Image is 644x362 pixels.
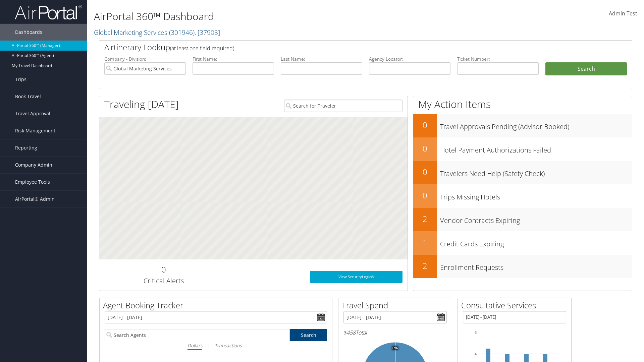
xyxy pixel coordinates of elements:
span: Trips [15,71,26,88]
label: First Name: [193,56,274,62]
h3: Travel Approvals Pending (Advisor Booked) [440,119,632,131]
span: (at least one field required) [170,45,234,52]
tspan: 6 [475,330,477,335]
h3: Enrollment Requests [440,259,632,272]
span: Dashboards [15,24,42,41]
i: Dollars [187,342,202,349]
h2: 2 [413,260,437,271]
label: Company - Division: [104,56,186,62]
span: Reporting [15,139,37,156]
h3: Hotel Payment Authorizations Failed [440,142,632,155]
div: | [105,341,327,350]
span: Travel Approval [15,105,50,122]
span: , [ 37903 ] [195,28,220,37]
a: 0Hotel Payment Authorizations Failed [413,137,632,161]
h1: Traveling [DATE] [104,97,179,111]
span: $458 [343,329,356,336]
h2: Consultative Services [461,300,571,311]
label: Ticket Number: [457,56,539,62]
i: Transactions [215,342,241,349]
h2: 0 [413,119,437,131]
h2: 0 [413,166,437,178]
h2: 1 [413,237,437,248]
span: Company Admin [15,157,52,173]
h2: 0 [413,143,437,154]
h3: Travelers Need Help (Safety Check) [440,166,632,178]
button: Search [545,62,627,76]
img: airportal-logo.png [15,4,82,20]
a: 1Credit Cards Expiring [413,231,632,255]
h1: My Action Items [413,97,632,111]
h2: Travel Spend [342,300,452,311]
a: Global Marketing Services [94,28,220,37]
a: Admin Test [609,3,637,24]
a: Search [290,329,327,341]
a: 2Vendor Contracts Expiring [413,208,632,231]
tspan: 0% [392,346,398,350]
span: Book Travel [15,88,41,105]
h2: 0 [104,264,223,275]
span: AirPortal® Admin [15,191,55,207]
label: Agency Locator: [369,56,450,62]
tspan: 4 [475,352,477,356]
input: Search Agents [105,329,290,341]
h3: Vendor Contracts Expiring [440,213,632,225]
input: Search for Traveler [284,100,402,112]
h3: Trips Missing Hotels [440,189,632,202]
span: Risk Management [15,122,55,139]
h2: Agent Booking Tracker [103,300,332,311]
a: View SecurityLogic® [310,271,402,283]
h2: 2 [413,213,437,225]
span: Employee Tools [15,174,50,190]
a: 0Travel Approvals Pending (Advisor Booked) [413,114,632,137]
h3: Credit Cards Expiring [440,236,632,249]
a: 0Trips Missing Hotels [413,184,632,208]
a: 0Travelers Need Help (Safety Check) [413,161,632,184]
h3: Critical Alerts [104,276,223,286]
label: Last Name: [281,56,362,62]
h2: Airtinerary Lookup [104,42,583,53]
span: Admin Test [609,10,637,17]
h2: 0 [413,190,437,201]
a: 2Enrollment Requests [413,255,632,278]
h1: AirPortal 360™ Dashboard [94,9,456,23]
h6: Total [343,329,447,336]
span: ( 301946 ) [169,28,195,37]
